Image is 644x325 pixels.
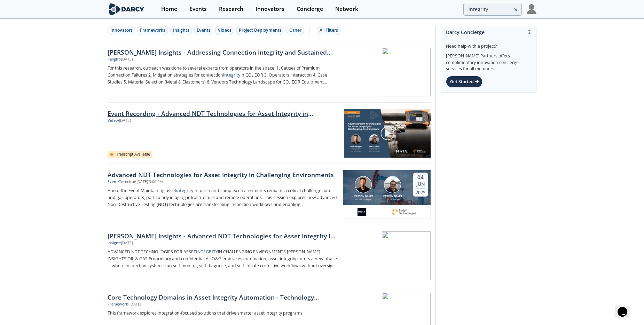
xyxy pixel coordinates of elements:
img: play-chapters-gray.svg [380,126,395,141]
div: [PERSON_NAME] [353,195,374,198]
div: 04 [416,174,425,181]
div: Project Deployments [239,27,282,33]
div: Darcy Concierge [446,26,531,38]
strong: integrity [176,188,194,193]
div: Advanced NDT Technologies for Asset Integrity in Challenging Environments [108,170,338,179]
div: Videos [218,27,231,33]
p: About the Event Maintaining asset in harsh and complex environments remains a critical challenge ... [108,187,338,208]
a: [PERSON_NAME] Insights - Addressing Connection Integrity and Sustained Casing Pressure in CO₂ EOR... [108,41,431,103]
div: Need help with a project? [446,38,531,49]
button: Videos [215,26,234,35]
div: Jun [416,181,425,187]
div: Frameworks [140,27,165,33]
img: Zach Wright [355,176,372,193]
strong: INTEGRITY [196,249,218,255]
div: Research [219,6,243,12]
img: 82dbca5b-09b2-4334-a931-ae73f72db712 [392,208,416,216]
div: Framework [108,302,128,307]
button: Other [286,26,304,35]
div: Network [335,6,358,12]
div: • [DATE] [120,240,133,246]
p: This framework explores integration-focused solutions that drive smarter asset integrity programs. [108,310,338,317]
img: logo-wide.svg [108,3,146,15]
div: Event [108,179,118,185]
img: Zeki Gokce [384,176,401,193]
div: Get Started [446,76,482,88]
div: • Technical • [DATE] 3:00 PM [118,179,163,185]
div: 2025 [416,188,425,195]
div: [PERSON_NAME] Insights - Addressing Connection Integrity and Sustained Casing Pressure in CO₂ EOR... [108,48,338,57]
img: 04e75a1c-7728-4d52-94d7-7049c11b5243 [358,208,366,216]
div: Video [108,118,118,124]
iframe: chat widget [615,297,637,318]
div: Insight [108,240,120,246]
div: Eddyfi Technologies [382,198,403,201]
p: ADVANCED NDT TECHNOLOGIES FOR ASSET IN CHALLENGING ENVIRONMENTS [PERSON_NAME] INSIGHTS OIL & GAS ... [108,248,338,269]
div: • [DATE] [128,302,141,307]
a: Advanced NDT Technologies for Asset Integrity in Challenging Environments Event •Technical•[DATE]... [108,164,431,225]
div: Core Technology Domains in Asset Integrity Automation - Technology Landscape [108,293,338,302]
div: ARIX Technologies [353,198,374,201]
div: Home [161,6,177,12]
div: • [DATE] [120,57,133,62]
button: Innovators [108,26,135,35]
a: Event Recording - Advanced NDT Technologies for Asset Integrity in Challenging Environments [108,109,339,118]
input: Advanced Search [463,3,522,16]
div: [PERSON_NAME] [382,195,403,198]
div: Events [197,27,211,33]
button: Frameworks [137,26,168,35]
div: Insights [173,27,189,33]
button: Events [194,26,213,35]
div: [PERSON_NAME] Partners offers complimentary innovation concierge services for all members. [446,49,531,72]
div: Concierge [297,6,323,12]
div: [PERSON_NAME] Insights - Advanced NDT Technologies for Asset Integrity in Challenging Environments [108,231,338,240]
div: Innovators [256,6,284,12]
div: All Filters [320,27,338,33]
img: Profile [527,4,536,14]
button: Insights [170,26,192,35]
img: information.svg [528,30,532,34]
button: All Filters [317,26,341,35]
a: [PERSON_NAME] Insights - Advanced NDT Technologies for Asset Integrity in Challenging Environment... [108,225,431,286]
div: Other [289,27,301,33]
button: Project Deployments [236,26,284,35]
div: Events [189,6,207,12]
div: • [DATE] [118,118,131,124]
p: For this research, outreach was done to several experts from operators in the space. 1. Causes of... [108,65,338,86]
div: Transcript Available [108,151,152,158]
div: Insight [108,57,120,62]
div: Innovators [110,27,133,33]
strong: integrity [223,72,241,78]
